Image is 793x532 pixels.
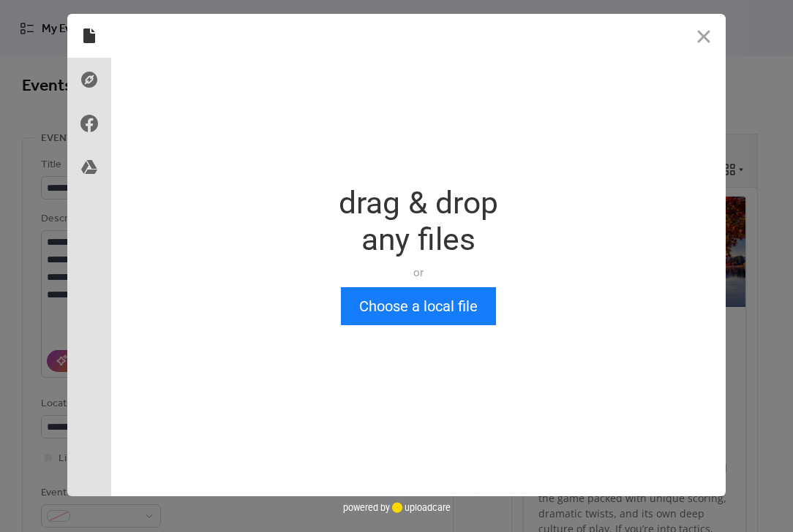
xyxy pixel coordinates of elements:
[682,14,726,58] button: Close
[343,496,451,518] div: powered by
[339,265,498,280] div: or
[339,185,498,258] div: drag & drop any files
[67,102,111,145] div: Facebook
[390,502,451,513] a: uploadcare
[341,287,496,325] button: Choose a local file
[67,145,111,189] div: Google Drive
[67,58,111,102] div: Direct Link
[67,14,111,58] div: Local Files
